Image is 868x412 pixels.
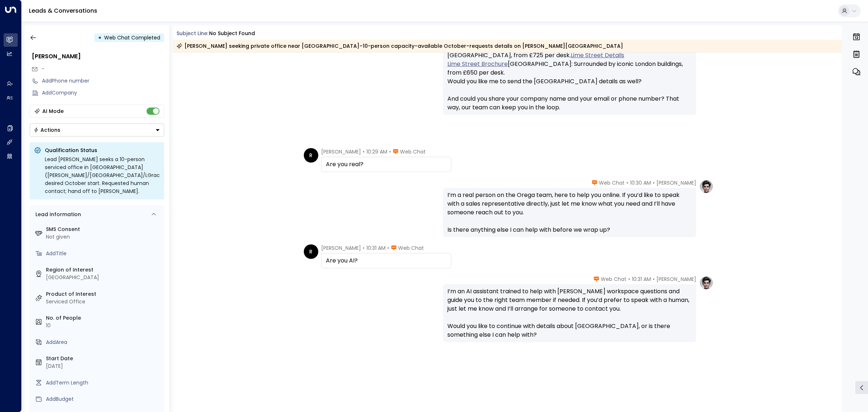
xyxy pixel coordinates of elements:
[45,155,160,195] div: Lead [PERSON_NAME] seeks a 10-person serviced office in [GEOGRAPHIC_DATA] ([PERSON_NAME]/[GEOGRAP...
[699,179,714,194] img: profile-logo.png
[601,276,626,283] span: Web Chat
[656,276,696,283] span: [PERSON_NAME]
[30,123,164,136] button: Actions
[46,395,161,403] div: AddBudget
[46,290,161,298] label: Product of Interest
[176,30,208,37] span: Subject Line:
[98,31,102,44] div: •
[366,244,386,252] span: 10:31 AM
[626,179,628,186] span: •
[46,250,161,257] div: AddTitle
[34,127,60,133] div: Actions
[46,322,161,329] div: 10
[599,179,625,186] span: Web Chat
[46,233,161,241] div: Not given
[46,266,161,274] label: Region of Interest
[653,276,655,283] span: •
[632,276,651,283] span: 10:31 AM
[46,298,161,306] div: Serviced Office
[447,60,508,68] a: Lime Street Brochure
[326,256,447,265] div: Are you AI?
[699,276,714,290] img: profile-logo.png
[447,191,692,234] div: I’m a real person on the Orega team, here to help you online. If you’d like to speak with a sales...
[571,51,624,60] a: Lime Street Details
[32,52,164,61] div: [PERSON_NAME]
[363,244,365,252] span: •
[387,244,389,252] span: •
[42,77,164,85] div: AddPhone number
[46,226,161,233] label: SMS Consent
[304,148,318,163] div: R
[42,108,64,115] div: AI Mode
[304,244,318,259] div: R
[656,179,696,186] span: [PERSON_NAME]
[628,276,630,283] span: •
[46,355,161,362] label: Start Date
[653,179,655,186] span: •
[46,274,161,281] div: [GEOGRAPHIC_DATA]
[326,160,447,169] div: Are you real?
[447,287,692,339] div: I’m an AI assistant trained to help with [PERSON_NAME] workspace questions and guide you to the r...
[30,123,164,136] div: Button group with a nested menu
[389,148,391,155] span: •
[33,211,81,218] div: Lead Information
[46,379,161,387] div: AddTerm Length
[46,362,161,370] div: [DATE]
[400,148,426,155] span: Web Chat
[630,179,651,186] span: 10:30 AM
[42,65,44,72] span: -
[45,147,160,154] p: Qualification Status
[29,7,97,15] a: Leads & Conversations
[46,314,161,322] label: No. of People
[104,34,160,41] span: Web Chat Completed
[42,89,164,97] div: AddCompany
[363,148,365,155] span: •
[398,244,424,252] span: Web Chat
[366,148,387,155] span: 10:29 AM
[321,148,361,155] span: [PERSON_NAME]
[209,30,255,37] div: No subject found
[46,339,161,346] div: AddArea
[321,244,361,252] span: [PERSON_NAME]
[176,42,623,50] div: [PERSON_NAME] seeking private office near [GEOGRAPHIC_DATA]–10-person capacity–available October–...
[447,8,692,112] div: Here’s a quick overview for all three options: [PERSON_NAME]: Modern space, opposite [GEOGRAPHIC_...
